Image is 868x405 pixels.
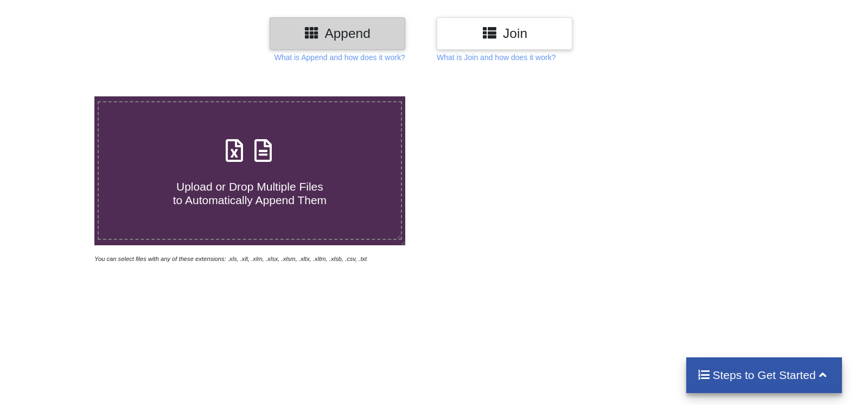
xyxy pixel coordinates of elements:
[94,256,367,262] i: You can select files with any of these extensions: .xls, .xlt, .xlm, .xlsx, .xlsm, .xltx, .xltm, ...
[173,180,327,206] span: Upload or Drop Multiple Files to Automatically Append Them
[278,25,397,41] h3: Append
[697,368,831,382] h4: Steps to Get Started
[445,25,564,41] h3: Join
[274,52,405,63] p: What is Append and how does it work?
[437,52,556,63] p: What is Join and how does it work?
